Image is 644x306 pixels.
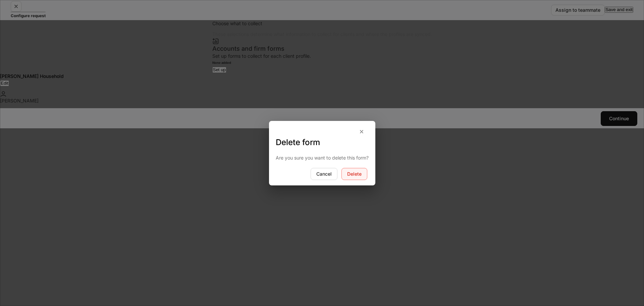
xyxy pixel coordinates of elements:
p: Are you sure you want to delete this form? [276,155,369,161]
div: Delete [347,172,362,176]
h3: Delete form [276,137,369,148]
div: Cancel [316,172,332,176]
button: Cancel [311,168,337,180]
button: Delete [341,168,367,180]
